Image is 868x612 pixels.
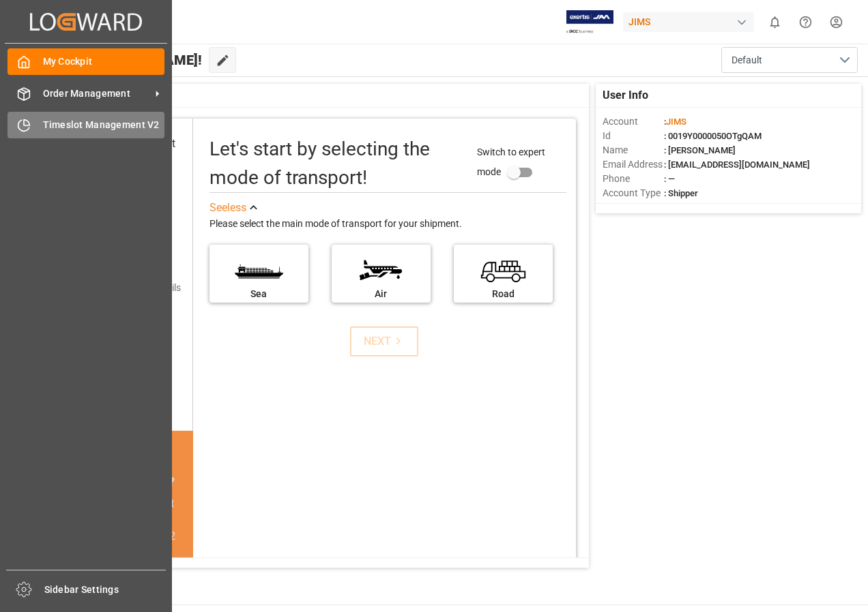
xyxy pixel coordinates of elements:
span: Timeslot Management V2 [43,118,165,132]
a: Timeslot Management V2 [8,112,164,138]
button: JIMS [623,9,759,35]
span: Sidebar Settings [44,583,167,597]
span: : — [664,174,675,184]
span: My Cockpit [43,55,165,69]
span: : 0019Y0000050OTgQAM [664,131,762,141]
span: : Shipper [664,188,698,198]
span: Email Address [603,157,664,172]
div: JIMS [623,12,754,32]
div: Please select the main mode of transport for your shipment. [209,216,566,232]
div: See less [209,200,246,216]
span: : [PERSON_NAME] [664,145,736,155]
span: Account Type [603,186,664,200]
button: Help Center [790,7,821,37]
span: Switch to expert mode [477,147,545,177]
span: JIMS [666,117,686,127]
div: Add shipping details [96,281,181,295]
span: : [664,117,686,127]
div: NEXT [364,333,405,350]
div: Sea [216,287,302,301]
span: Id [603,129,664,143]
div: Let's start by selecting the mode of transport! [209,135,464,192]
span: Phone [603,172,664,186]
button: NEXT [350,326,418,356]
span: Order Management [43,87,151,101]
img: Exertis%20JAM%20-%20Email%20Logo.jpg_1722504956.jpg [566,10,613,34]
button: show 0 new notifications [759,7,790,37]
span: Default [732,53,762,67]
a: My Cockpit [8,48,164,75]
div: Road [461,287,546,301]
span: : [EMAIL_ADDRESS][DOMAIN_NAME] [664,159,810,170]
span: Name [603,143,664,157]
span: User Info [603,87,648,104]
div: Air [338,287,424,301]
button: open menu [721,47,858,73]
span: Account [603,114,664,129]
